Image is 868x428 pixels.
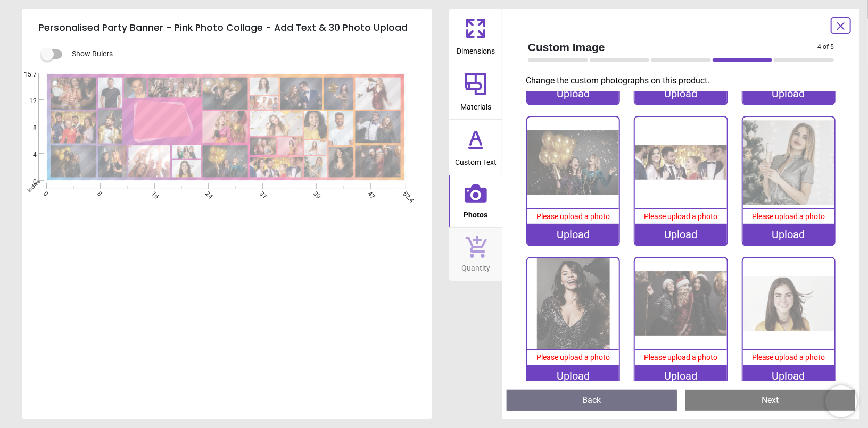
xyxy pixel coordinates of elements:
[743,83,834,104] div: Upload
[16,178,37,187] span: 0
[39,17,415,39] h5: Personalised Party Banner - Pink Photo Collage - Add Text & 30 Photo Upload
[449,120,502,175] button: Custom Text
[150,190,156,197] span: 16
[258,190,264,197] span: 31
[401,190,408,197] span: 52.4
[455,152,497,168] span: Custom Text
[644,353,717,362] span: Please upload a photo
[817,43,834,52] span: 4 of 5
[644,212,717,221] span: Please upload a photo
[507,390,677,411] button: Back
[204,190,211,197] span: 24
[635,83,726,104] div: Upload
[635,224,726,245] div: Upload
[752,212,825,221] span: Please upload a photo
[825,385,857,417] iframe: Brevo live chat
[42,190,48,197] span: 0
[536,353,610,362] span: Please upload a photo
[457,41,495,57] span: Dimensions
[743,224,834,245] div: Upload
[536,212,610,221] span: Please upload a photo
[527,83,619,104] div: Upload
[528,39,817,55] span: Custom Image
[635,365,726,387] div: Upload
[312,190,319,197] span: 39
[449,228,502,281] button: Quantity
[16,124,37,133] span: 8
[460,97,491,113] span: Materials
[16,150,37,160] span: 4
[449,175,502,228] button: Photos
[461,258,490,274] span: Quantity
[752,353,825,362] span: Please upload a photo
[47,48,432,61] div: Show Rulers
[526,75,842,87] p: Change the custom photographs on this product.
[527,224,619,245] div: Upload
[96,190,103,197] span: 8
[449,64,502,120] button: Materials
[685,390,856,411] button: Next
[16,70,37,79] span: 15.7
[366,190,373,197] span: 47
[16,97,37,106] span: 12
[464,205,488,221] span: Photos
[449,9,502,64] button: Dimensions
[527,365,619,387] div: Upload
[743,365,834,387] div: Upload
